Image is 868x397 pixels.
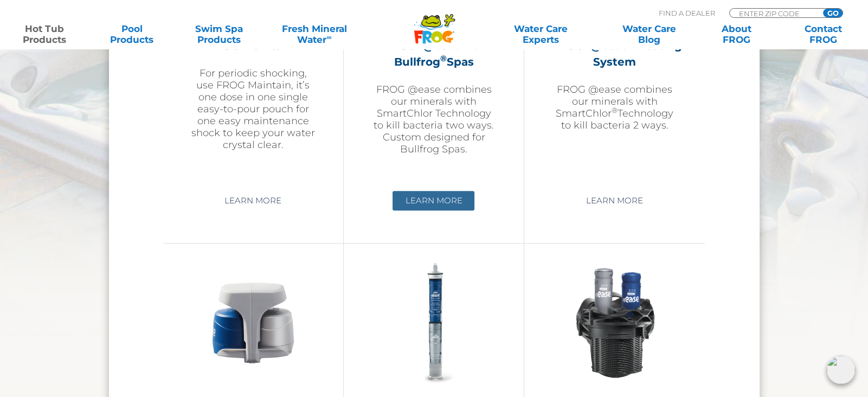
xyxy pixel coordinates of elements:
[190,260,316,386] img: @ease-2-in-1-Holder-v2-300x300.png
[612,106,618,114] sup: ®
[823,9,843,17] input: GO
[326,33,331,41] sup: ∞
[551,37,678,70] h2: FROG @ease Floating System
[552,260,678,386] img: InLineWeir_Front_High_inserting-v2-300x300.png
[98,23,166,45] a: PoolProducts
[789,23,857,45] a: ContactFROG
[371,84,497,155] p: FROG @ease combines our minerals with SmartChlor Technology to kill bacteria two ways. Custom des...
[659,8,715,18] p: Find A Dealer
[393,191,474,210] a: Learn More
[371,260,497,386] img: inline-system-300x300.png
[574,191,655,210] a: Learn More
[11,23,79,45] a: Hot TubProducts
[615,23,683,45] a: Water CareBlog
[212,191,294,210] a: Learn More
[190,67,316,151] p: For periodic shocking, use FROG Maintain, it’s one dose in one single easy-to-pour pouch for one ...
[440,53,446,63] sup: ®
[827,356,855,384] img: openIcon
[185,23,253,45] a: Swim SpaProducts
[272,23,357,45] a: Fresh MineralWater∞
[371,37,497,70] h2: FROG @ease for Bullfrog Spas
[738,9,811,18] input: Zip Code Form
[486,23,596,45] a: Water CareExperts
[703,23,770,45] a: AboutFROG
[551,84,678,131] p: FROG @ease combines our minerals with SmartChlor Technology to kill bacteria 2 ways.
